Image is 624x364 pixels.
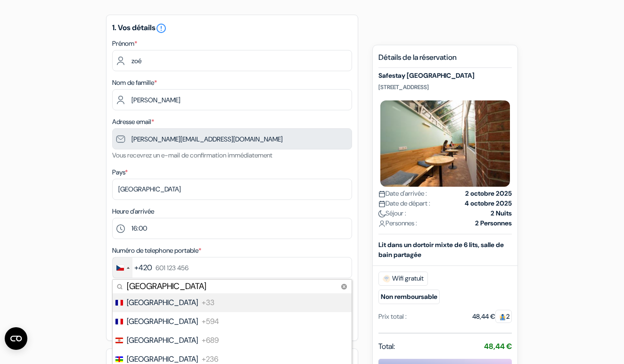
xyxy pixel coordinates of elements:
[484,341,512,351] strong: 48,44 €
[156,23,167,34] i: error_outline
[499,314,506,321] img: guest.svg
[383,275,390,282] img: free_wifi.svg
[378,290,440,304] small: Non remboursable
[202,297,214,308] span: +33
[112,246,201,256] label: Numéro de telephone portable
[113,257,152,278] button: Change country, selected Czechia (+420)
[475,218,512,228] strong: 2 Personnes
[378,72,512,80] h5: Safestay [GEOGRAPHIC_DATA]
[378,341,395,352] span: Total:
[378,272,428,286] span: Wifi gratuit
[112,257,352,278] input: 601 123 456
[378,200,386,207] img: calendar.svg
[202,335,219,346] span: +689
[127,335,198,346] span: [GEOGRAPHIC_DATA]
[112,23,352,34] h5: 1. Vos détails
[378,240,504,259] b: Lit dans un dortoir mixte de 6 lits, salle de bain partagée
[378,189,427,199] span: Date d'arrivée :
[112,207,154,216] label: Heure d'arrivée
[112,117,154,127] label: Adresse email
[202,316,219,327] span: +594
[112,50,352,71] input: Entrez votre prénom
[112,89,352,110] input: Entrer le nom de famille
[112,39,137,49] label: Prénom
[378,218,417,228] span: Personnes :
[112,151,272,159] small: Vous recevrez un e-mail de confirmation immédiatement
[378,210,386,217] img: moon.svg
[378,53,512,68] h5: Détails de la réservation
[378,190,386,198] img: calendar.svg
[378,83,512,91] p: [STREET_ADDRESS]
[378,312,407,322] div: Prix total :
[112,167,128,177] label: Pays
[465,189,512,199] strong: 2 octobre 2025
[465,199,512,208] strong: 4 octobre 2025
[338,281,350,292] button: Clear search
[127,297,198,308] span: [GEOGRAPHIC_DATA]
[378,199,430,208] span: Date de départ :
[495,310,512,323] span: 2
[491,208,512,218] strong: 2 Nuits
[127,316,198,327] span: [GEOGRAPHIC_DATA]
[378,220,386,227] img: user_icon.svg
[113,280,352,293] input: Search
[156,23,167,33] a: error_outline
[378,208,406,218] span: Séjour :
[112,128,352,149] input: Entrer adresse e-mail
[472,312,512,322] div: 48,44 €
[5,327,27,350] button: Ouvrir le widget CMP
[112,78,157,88] label: Nom de famille
[134,262,152,273] div: +420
